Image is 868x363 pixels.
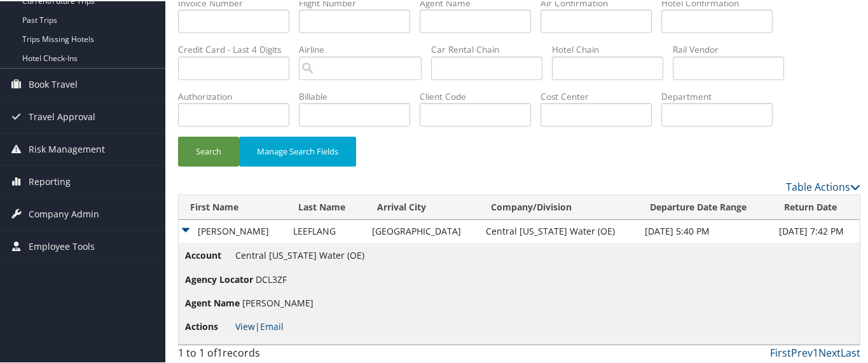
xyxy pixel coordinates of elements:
[661,89,782,102] label: Department
[552,42,673,55] label: Hotel Chain
[29,229,95,261] span: Employee Tools
[185,271,253,285] span: Agency Locator
[185,295,240,309] span: Agent Name
[185,318,233,332] span: Actions
[29,197,99,229] span: Company Admin
[235,319,255,331] a: View
[638,194,773,219] th: Departure Date Range: activate to sort column descending
[786,179,860,193] a: Table Actions
[813,345,818,359] a: 1
[366,219,479,242] td: [GEOGRAPHIC_DATA]
[287,194,365,219] th: Last Name: activate to sort column ascending
[260,319,284,331] a: Email
[29,67,78,99] span: Book Travel
[770,345,791,359] a: First
[179,219,287,242] td: [PERSON_NAME]
[541,89,661,102] label: Cost Center
[638,219,773,242] td: [DATE] 5:40 PM
[299,42,431,55] label: Airline
[420,89,541,102] label: Client Code
[185,247,233,261] span: Account
[178,89,299,102] label: Authorization
[287,219,365,242] td: LEEFLANG
[242,296,313,308] span: [PERSON_NAME]
[29,100,95,132] span: Travel Approval
[29,165,71,196] span: Reporting
[366,194,479,219] th: Arrival City: activate to sort column ascending
[479,219,638,242] td: Central [US_STATE] Water (OE)
[235,319,284,331] span: |
[431,42,552,55] label: Car Rental Chain
[239,135,356,165] button: Manage Search Fields
[673,42,794,55] label: Rail Vendor
[818,345,841,359] a: Next
[773,219,860,242] td: [DATE] 7:42 PM
[256,272,287,284] span: DCL3ZF
[179,194,287,219] th: First Name: activate to sort column ascending
[178,42,299,55] label: Credit Card - Last 4 Digits
[479,194,638,219] th: Company/Division
[29,132,105,164] span: Risk Management
[299,89,420,102] label: Billable
[217,345,223,359] span: 1
[235,248,364,260] span: Central [US_STATE] Water (OE)
[178,135,239,165] button: Search
[841,345,860,359] a: Last
[773,194,860,219] th: Return Date: activate to sort column ascending
[791,345,813,359] a: Prev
